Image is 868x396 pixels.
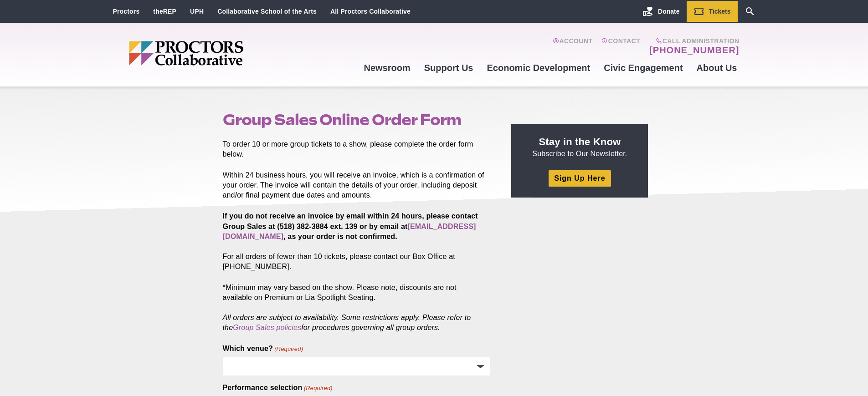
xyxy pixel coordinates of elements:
[709,8,731,15] span: Tickets
[690,56,744,80] a: About Us
[647,37,739,45] span: Call Administration
[738,1,762,22] a: Search
[511,208,648,322] iframe: Advertisement
[597,56,689,80] a: Civic Engagement
[549,170,611,186] a: Sign Up Here
[601,37,640,56] a: Contact
[303,384,333,392] span: (Required)
[417,56,480,80] a: Support Us
[223,283,491,333] p: *Minimum may vary based on the show. Please note, discounts are not available on Premium or Lia S...
[553,37,592,56] a: Account
[223,139,491,159] p: To order 10 or more group tickets to a show, please complete the order form below.
[223,170,491,200] p: Within 24 business hours, you will receive an invoice, which is a confirmation of your order. The...
[636,1,686,22] a: Donate
[274,345,303,353] span: (Required)
[658,8,679,15] span: Donate
[129,41,313,66] img: Proctors logo
[649,45,739,56] a: [PHONE_NUMBER]
[687,1,738,22] a: Tickets
[153,8,176,15] a: theREP
[223,223,476,240] a: [EMAIL_ADDRESS][DOMAIN_NAME]
[539,136,621,147] strong: Stay in the Know
[357,56,417,80] a: Newsroom
[330,8,411,15] a: All Proctors Collaborative
[223,383,333,393] label: Performance selection
[480,56,597,80] a: Economic Development
[113,8,140,15] a: Proctors
[223,111,491,128] h1: Group Sales Online Order Form
[223,211,491,271] p: For all orders of fewer than 10 tickets, please contact our Box Office at [PHONE_NUMBER].
[522,135,637,159] p: Subscribe to Our Newsletter.
[233,324,301,331] a: Group Sales policies
[223,344,303,354] label: Which venue?
[190,8,204,15] a: UPH
[223,314,471,331] em: All orders are subject to availability. Some restrictions apply. Please refer to the for procedur...
[217,8,317,15] a: Collaborative School of the Arts
[223,212,478,240] strong: If you do not receive an invoice by email within 24 hours, please contact Group Sales at (518) 38...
